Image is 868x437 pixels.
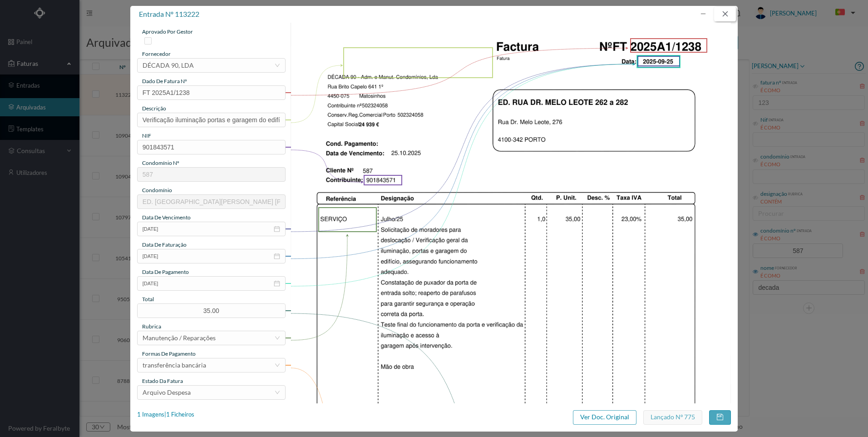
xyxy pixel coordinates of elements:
div: 1 Imagens | 1 Ficheiros [137,410,194,419]
span: data de vencimento [142,214,191,221]
span: data de pagamento [142,268,189,275]
span: NIF [142,132,151,139]
i: icon: down [275,335,280,341]
button: Lançado nº 775 [643,410,702,425]
span: Formas de Pagamento [142,350,196,357]
button: PT [828,5,859,20]
i: icon: calendar [274,253,280,259]
span: total [142,296,154,303]
i: icon: calendar [274,226,280,232]
div: Manutenção / Reparações [143,331,216,345]
i: icon: down [275,63,280,68]
span: descrição [142,105,166,112]
span: data de faturação [142,241,187,248]
span: rubrica [142,323,161,330]
div: Arquivo Despesa [143,386,191,399]
span: fornecedor [142,50,171,57]
span: entrada nº 113222 [139,10,199,18]
div: transferência bancária [143,358,206,372]
i: icon: down [275,363,280,368]
span: dado de fatura nº [142,78,187,84]
span: estado da fatura [142,377,183,384]
div: DÉCADA 90, LDA [143,59,194,72]
i: icon: calendar [274,280,280,287]
button: Ver Doc. Original [573,410,636,425]
span: condomínio nº [142,159,179,166]
span: condomínio [142,187,172,194]
i: icon: down [275,390,280,395]
span: aprovado por gestor [142,28,193,35]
